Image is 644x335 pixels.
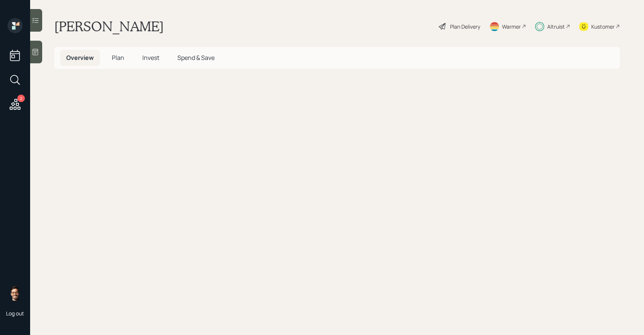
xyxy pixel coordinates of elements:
[112,54,124,62] span: Plan
[502,23,521,31] div: Warmer
[547,23,565,31] div: Altruist
[54,18,164,35] h1: [PERSON_NAME]
[142,54,159,62] span: Invest
[8,286,23,301] img: sami-boghos-headshot.png
[450,23,480,31] div: Plan Delivery
[591,23,615,31] div: Kustomer
[17,95,25,102] div: 2
[66,54,94,62] span: Overview
[177,54,215,62] span: Spend & Save
[6,310,24,317] div: Log out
